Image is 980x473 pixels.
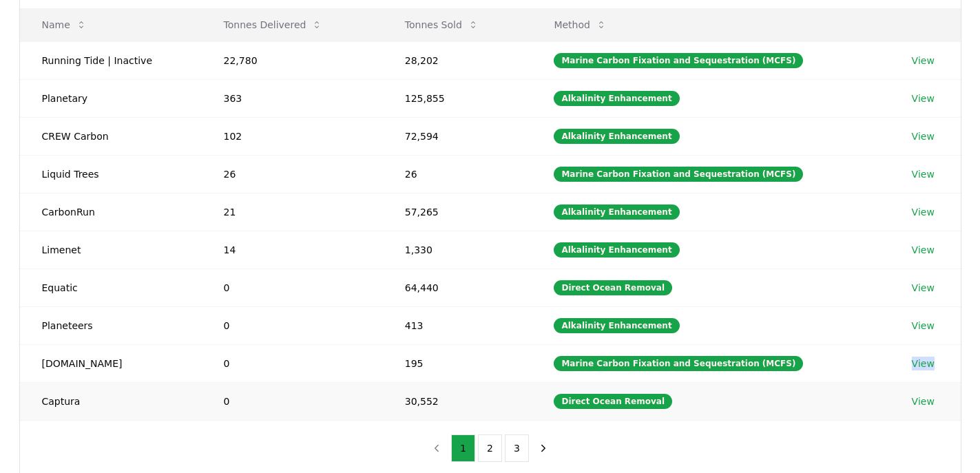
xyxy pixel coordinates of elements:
a: View [912,129,935,143]
td: CarbonRun [20,193,202,231]
td: 0 [202,269,383,306]
div: Alkalinity Enhancement [554,318,679,333]
button: 2 [478,434,502,462]
td: 30,552 [383,382,532,420]
div: Alkalinity Enhancement [554,129,679,144]
a: View [912,357,935,370]
td: Running Tide | Inactive [20,41,202,79]
td: 57,265 [383,193,532,231]
td: Equatic [20,269,202,306]
td: [DOMAIN_NAME] [20,344,202,382]
button: 1 [451,434,475,462]
td: 21 [202,193,383,231]
div: Marine Carbon Fixation and Sequestration (MCFS) [554,167,803,182]
td: CREW Carbon [20,117,202,155]
a: View [912,92,935,105]
td: 72,594 [383,117,532,155]
td: 64,440 [383,269,532,306]
a: View [912,395,935,408]
td: 102 [202,117,383,155]
div: Marine Carbon Fixation and Sequestration (MCFS) [554,356,803,371]
a: View [912,54,935,67]
a: View [912,167,935,181]
button: next page [532,434,555,462]
td: 0 [202,344,383,382]
td: 363 [202,79,383,117]
button: 3 [505,434,529,462]
a: View [912,243,935,257]
button: Name [31,11,98,39]
div: Direct Ocean Removal [554,394,672,409]
td: 28,202 [383,41,532,79]
div: Marine Carbon Fixation and Sequestration (MCFS) [554,53,803,68]
button: Tonnes Sold [394,11,490,39]
td: 1,330 [383,231,532,269]
div: Alkalinity Enhancement [554,91,679,106]
td: Liquid Trees [20,155,202,193]
td: Planeteers [20,306,202,344]
div: Direct Ocean Removal [554,280,672,295]
div: Alkalinity Enhancement [554,204,679,220]
td: 0 [202,382,383,420]
td: Planetary [20,79,202,117]
td: 26 [202,155,383,193]
td: 195 [383,344,532,382]
button: Tonnes Delivered [213,11,334,39]
td: 22,780 [202,41,383,79]
td: 26 [383,155,532,193]
a: View [912,319,935,333]
td: 14 [202,231,383,269]
td: 0 [202,306,383,344]
a: View [912,281,935,295]
td: 125,855 [383,79,532,117]
td: Limenet [20,231,202,269]
div: Alkalinity Enhancement [554,242,679,257]
td: Captura [20,382,202,420]
button: Method [543,11,618,39]
a: View [912,205,935,219]
td: 413 [383,306,532,344]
